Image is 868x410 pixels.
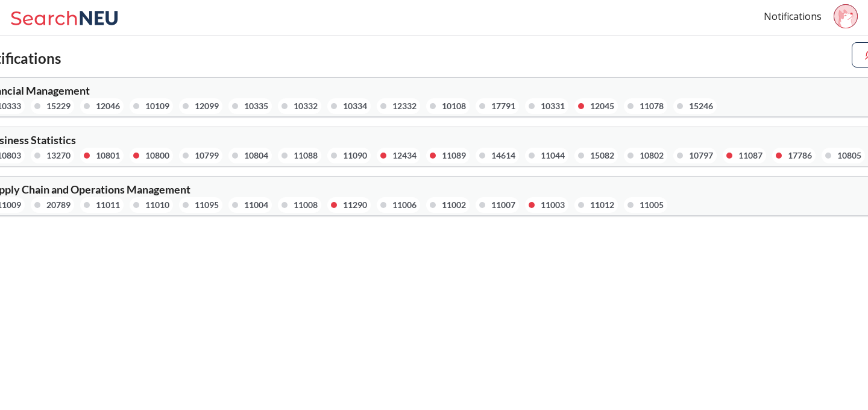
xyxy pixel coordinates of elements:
[491,149,515,162] div: 14614
[541,198,565,212] div: 11003
[640,99,664,113] div: 11078
[590,149,614,162] div: 15082
[491,198,515,212] div: 11007
[294,99,318,113] div: 10332
[343,149,367,162] div: 11090
[788,149,812,162] div: 17786
[541,99,565,113] div: 10331
[46,149,71,162] div: 13270
[689,99,713,113] div: 15246
[195,99,219,113] div: 12099
[392,149,417,162] div: 12434
[442,99,466,113] div: 10108
[343,198,367,212] div: 11290
[294,198,318,212] div: 11008
[195,149,219,162] div: 10799
[392,99,417,113] div: 12332
[96,198,120,212] div: 11011
[541,149,565,162] div: 11044
[343,99,367,113] div: 10334
[837,149,861,162] div: 10805
[145,99,169,113] div: 10109
[738,149,763,162] div: 11087
[195,198,219,212] div: 11095
[764,10,822,23] a: Notifications
[96,99,120,113] div: 12046
[491,99,515,113] div: 17791
[46,198,71,212] div: 20789
[442,149,466,162] div: 11089
[689,149,713,162] div: 10797
[640,198,664,212] div: 11005
[46,99,71,113] div: 15229
[590,99,614,113] div: 12045
[442,198,466,212] div: 11002
[244,99,268,113] div: 10335
[392,198,417,212] div: 11006
[145,149,169,162] div: 10800
[244,149,268,162] div: 10804
[640,149,664,162] div: 10802
[590,198,614,212] div: 11012
[244,198,268,212] div: 11004
[145,198,169,212] div: 11010
[294,149,318,162] div: 11088
[96,149,120,162] div: 10801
